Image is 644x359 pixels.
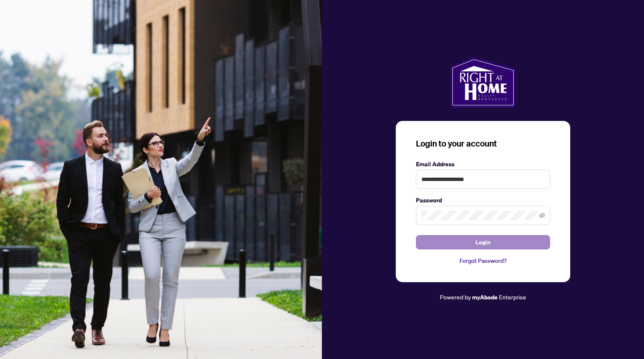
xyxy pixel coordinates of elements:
span: Enterprise [499,293,526,301]
button: Login [416,235,550,249]
a: myAbode [472,293,498,302]
label: Password [416,196,550,205]
span: Powered by [440,293,471,301]
h3: Login to your account [416,138,550,149]
a: Forgot Password? [416,256,550,265]
label: Email Address [416,160,550,169]
span: eye-invisible [539,212,545,218]
span: Login [475,236,491,249]
img: ma-logo [450,57,515,107]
